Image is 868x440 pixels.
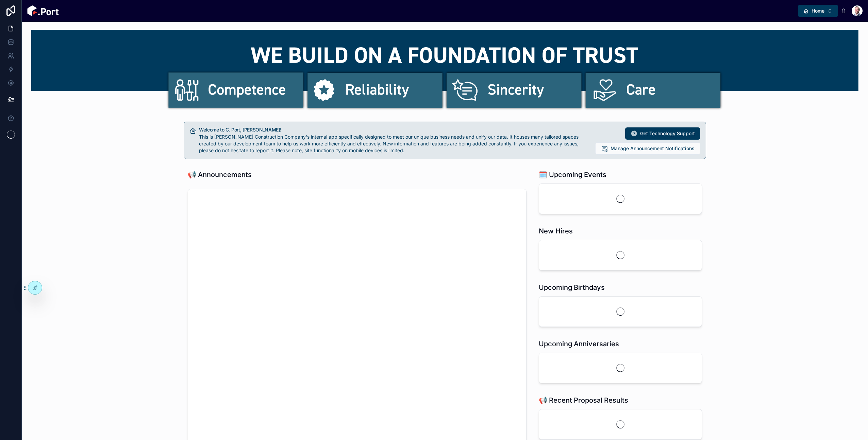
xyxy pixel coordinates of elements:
span: Home [812,7,824,14]
button: Manage Announcement Notifications [595,142,700,155]
h1: Upcoming Birthdays [539,283,605,292]
div: scrollable content [64,10,798,12]
button: Get Technology Support [625,127,700,140]
h1: New Hires [539,226,573,236]
h1: 📢 Recent Proposal Results [539,395,628,405]
h1: 🗓️ Upcoming Events [539,170,606,179]
img: 22972-cportbannew_topban3-02.png [31,30,858,111]
span: Get Technology Support [640,130,695,137]
h1: Upcoming Anniversaries [539,339,619,349]
button: Select Button [798,5,838,17]
span: This is [PERSON_NAME] Construction Company's internal app specifically designed to meet our uniqu... [199,134,579,153]
img: App logo [27,5,59,16]
h5: Welcome to C. Port, Matt! [199,127,590,132]
h1: 📢 Announcements [188,170,252,179]
span: Manage Announcement Notifications [611,145,695,152]
div: This is Clark Construction Company's internal app specifically designed to meet our unique busine... [199,134,590,154]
